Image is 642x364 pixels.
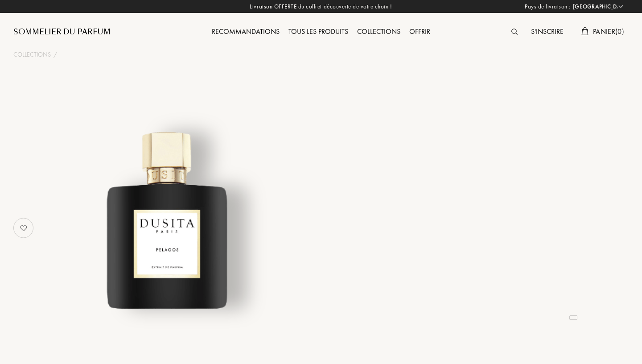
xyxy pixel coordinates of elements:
div: S'inscrire [527,26,568,38]
img: no_like_p.png [15,219,33,237]
a: Recommandations [207,27,284,36]
a: Tous les produits [284,27,353,36]
div: Tous les produits [284,26,353,38]
div: / [53,50,57,59]
div: Offrir [405,26,435,38]
div: Collections [353,26,405,38]
img: undefined undefined [57,113,278,334]
a: S'inscrire [527,27,568,36]
a: Sommelier du Parfum [13,27,111,37]
img: search_icn.svg [511,29,518,35]
a: Offrir [405,27,435,36]
img: cart.svg [581,27,588,35]
div: Recommandations [207,26,284,38]
span: Pays de livraison : [525,2,571,11]
span: Panier ( 0 ) [593,27,624,36]
a: Collections [13,50,51,59]
a: Collections [353,27,405,36]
